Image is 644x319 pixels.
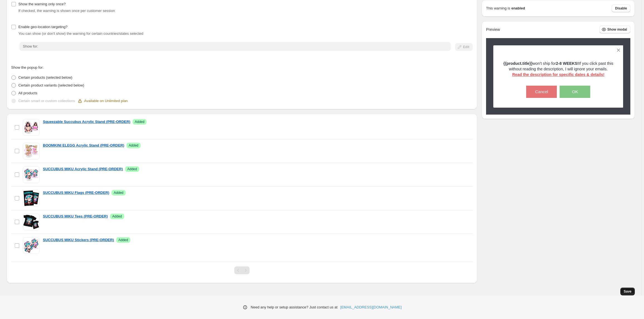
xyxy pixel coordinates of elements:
button: Show modal [599,26,630,33]
span: Show the warning only once? [18,2,66,6]
span: Save [624,289,631,294]
p: This warning is [486,6,510,11]
p: All products [18,90,37,96]
button: Cancel [526,86,557,98]
a: SUCCUBUS MIKU Stickers (PRE-ORDER) [43,237,114,243]
span: Added [112,214,122,219]
button: Save [620,288,635,295]
span: Added [114,191,123,195]
p: Certain smart or custom collections [18,98,75,104]
span: You can show (or don't show) the warning for certain countries/states selected [18,31,143,36]
img: SUCCUBUS MIKU Flags (PRE-ORDER) [23,190,40,207]
span: Show modal [607,27,627,32]
strong: enabled [511,6,525,11]
span: Disable [615,6,627,11]
a: [EMAIL_ADDRESS][DOMAIN_NAME] [340,305,402,310]
span: Show for: [23,44,38,48]
a: Squeezable Succubus Acrylic Stand (PRE-ORDER) [43,119,130,125]
img: SUCCUBUS MIKU Acrylic Stand (PRE-ORDER) [23,166,40,183]
span: Certain products (selected below) [18,75,72,80]
span: Certain product variants (selected below) [18,83,84,87]
nav: Pagination [234,266,250,274]
button: OK [560,86,590,98]
img: SUCCUBUS MIKU Tees (PRE-ORDER) [23,214,40,230]
span: Added [127,167,137,171]
span: Show the popup for: [11,65,43,70]
a: SUCCUBUS MIKU Flags (PRE-ORDER) [43,190,109,196]
a: SUCCUBUS MIKU Tees (PRE-ORDER) [43,214,108,219]
img: SUCCUBUS MIKU Stickers (PRE-ORDER) [23,237,40,254]
img: BOOMKINI ELEGG Acrylic Stand (PRE-ORDER) [23,143,40,159]
span: Added [135,120,145,124]
strong: {{product.title}} [503,61,533,66]
span: Read the description for specific dates & details! [512,72,604,77]
p: won't ship for If you click past this without reading the description, I will ignore your emails. [503,61,614,77]
span: Added [118,238,128,242]
strong: 2-8 WEEKS! [556,61,579,66]
span: If checked, the warning is shown once per customer session [18,9,115,13]
h2: Preview [486,27,500,32]
a: BOOMKINI ELEGG Acrylic Stand (PRE-ORDER) [43,143,124,148]
a: SUCCUBUS MIKU Acrylic Stand (PRE-ORDER) [43,166,123,172]
img: Squeezable Succubus Acrylic Stand (PRE-ORDER) [23,119,40,136]
div: Available on Unlimited plan [77,98,128,104]
span: Added [129,143,138,148]
button: Disable [612,4,630,12]
span: Enable geo-location targeting? [18,25,67,29]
